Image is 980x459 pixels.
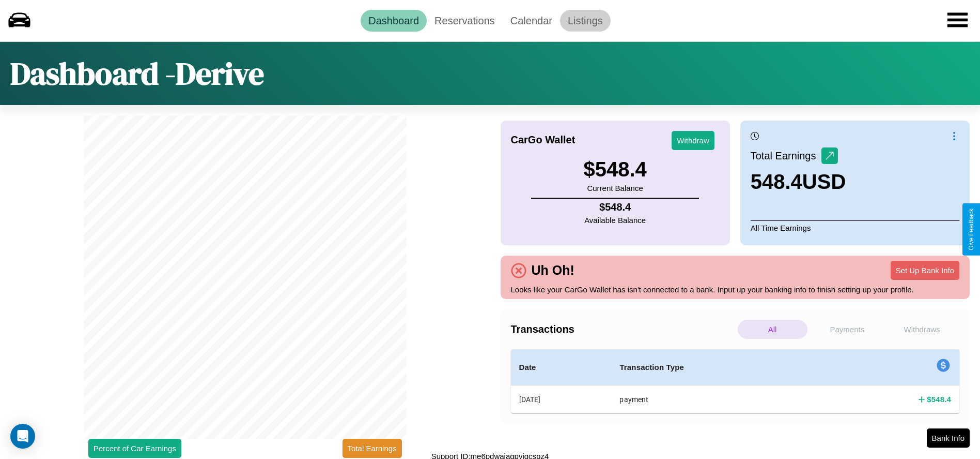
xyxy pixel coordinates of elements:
table: simple table [511,349,960,413]
p: Payments [813,320,882,339]
a: Dashboard [361,10,427,32]
a: Listings [560,10,611,32]
h1: Dashboard - Derive [10,52,264,95]
button: Set Up Bank Info [891,261,959,280]
th: [DATE] [511,386,612,413]
div: Give Feedback [968,209,975,250]
button: Bank Info [927,428,970,448]
h3: $ 548.4 [583,158,646,181]
a: Reservations [427,10,503,32]
p: All [738,320,807,339]
button: Percent of Car Earnings [88,439,181,458]
h4: Date [519,361,603,374]
p: Available Balance [584,213,646,227]
p: Current Balance [583,181,646,195]
th: payment [611,386,825,413]
div: Open Intercom Messenger [10,424,35,449]
button: Withdraw [672,131,714,150]
p: Looks like your CarGo Wallet has isn't connected to a bank. Input up your banking info to finish ... [511,283,960,297]
h4: $ 548.4 [584,201,646,213]
h4: Transactions [511,323,735,335]
h4: Uh Oh! [526,263,580,278]
h4: CarGo Wallet [511,134,575,146]
button: Total Earnings [343,439,402,458]
p: Withdraws [887,320,957,339]
p: All Time Earnings [751,220,959,235]
a: Calendar [503,10,560,32]
p: Total Earnings [751,146,821,165]
h4: $ 548.4 [927,394,951,405]
h3: 548.4 USD [751,170,846,194]
h4: Transaction Type [619,361,816,374]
